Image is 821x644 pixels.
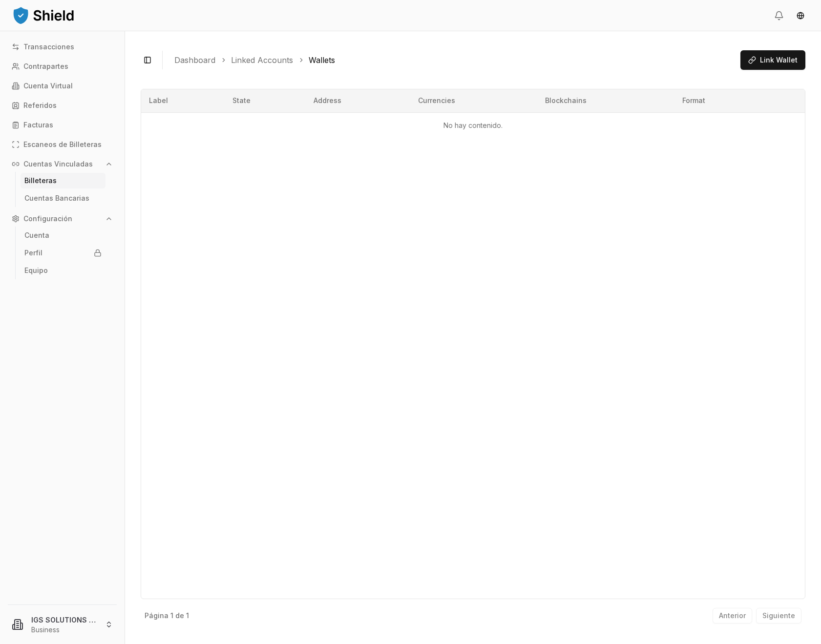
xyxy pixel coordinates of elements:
[21,245,105,261] a: Perfil
[225,89,306,113] th: State
[8,39,117,55] a: Transacciones
[23,141,102,148] p: Escaneos de Billeteras
[174,54,215,66] a: Dashboard
[170,612,173,619] p: 1
[231,54,293,66] a: Linked Accounts
[141,89,225,113] th: Label
[186,612,189,619] p: 1
[21,173,105,188] a: Billeteras
[23,122,53,128] p: Facturas
[306,89,410,113] th: Address
[537,89,674,113] th: Blockchains
[8,98,117,113] a: Referidos
[8,211,117,227] button: Configuración
[4,609,121,640] button: IGS SOLUTIONS LLCBusiness
[175,612,184,619] p: de
[145,612,168,619] p: Página
[31,625,97,635] p: Business
[740,50,805,70] button: Link Wallet
[23,43,74,50] p: Transacciones
[309,54,335,66] a: Wallets
[410,89,537,113] th: Currencies
[24,267,48,274] p: Equipo
[24,249,42,256] p: Perfil
[760,55,798,65] span: Link Wallet
[8,59,117,74] a: Contrapartes
[21,263,105,278] a: Equipo
[149,121,797,130] p: No hay contenido.
[8,156,117,172] button: Cuentas Vinculadas
[8,137,117,152] a: Escaneos de Billeteras
[23,215,72,222] p: Configuración
[674,89,767,113] th: Format
[8,117,117,133] a: Facturas
[21,190,105,206] a: Cuentas Bancarias
[21,228,105,243] a: Cuenta
[23,161,93,167] p: Cuentas Vinculadas
[31,615,97,625] p: IGS SOLUTIONS LLC
[23,83,73,89] p: Cuenta Virtual
[8,78,117,94] a: Cuenta Virtual
[24,177,57,184] p: Billeteras
[23,63,68,70] p: Contrapartes
[23,102,57,109] p: Referidos
[12,5,75,25] img: ShieldPay Logo
[24,195,89,202] p: Cuentas Bancarias
[174,54,733,66] nav: breadcrumb
[24,232,49,239] p: Cuenta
